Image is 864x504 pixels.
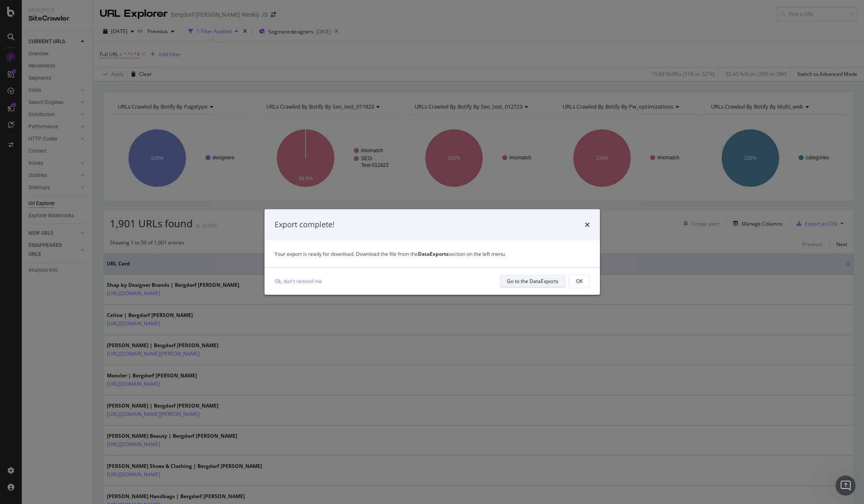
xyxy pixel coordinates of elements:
strong: DataExports [418,250,449,257]
button: OK [569,275,590,288]
span: section on the left menu. [418,250,506,257]
div: Export complete! [275,219,335,230]
button: Go to the DataExports [500,275,566,288]
div: OK [576,278,583,285]
a: Ok, don't remind me [275,277,322,286]
div: times [585,219,590,230]
div: Go to the DataExports [507,278,558,285]
div: Your export is ready for download. Download the file from the [275,250,590,257]
iframe: Intercom live chat [835,475,856,496]
div: modal [265,209,600,295]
